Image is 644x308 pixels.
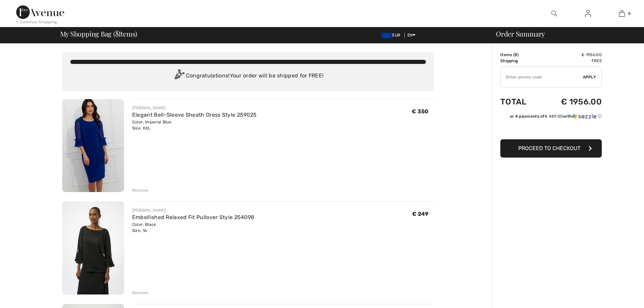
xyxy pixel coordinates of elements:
[515,52,517,57] span: 8
[62,202,124,294] img: Embellished Relaxed Fit Pullover Style 254098
[500,122,602,137] iframe: PayPal
[132,214,255,220] a: Embellished Relaxed Fit Pullover Style 254098
[132,221,255,234] div: Color: Black Size: 16
[60,30,138,37] span: My Shopping Bag ( Items)
[407,33,416,38] span: EN
[545,114,563,119] span: € 489.00
[381,33,392,38] img: Euro
[132,207,255,213] div: [PERSON_NAME]
[580,9,596,18] a: Sign In
[510,113,602,119] div: or 4 payments of with
[500,52,540,58] td: Items ( )
[500,90,540,113] td: Total
[619,9,625,18] img: My Bag
[132,290,149,296] div: Remove
[62,99,124,192] img: Elegant Bell-Sleeve Sheath Dress Style 259025
[583,74,596,80] span: Apply
[605,9,638,18] a: 8
[500,139,602,158] button: Proceed to Checkout
[551,9,557,18] img: search the website
[540,52,602,58] td: € 1956.00
[628,10,631,17] span: 8
[70,69,426,83] div: Congratulations! Your order will be shipped for FREE!
[381,33,403,38] span: EUR
[500,113,602,122] div: or 4 payments of€ 489.00withSezzle Click to learn more about Sezzle
[585,9,591,18] img: My Info
[132,187,149,193] div: Remove
[500,58,540,64] td: Shipping
[132,119,257,131] div: Color: Imperial Blue Size: XXL
[16,5,64,19] img: 1ère Avenue
[501,67,583,87] input: Promo code
[540,90,602,113] td: € 1956.00
[572,113,596,119] img: Sezzle
[412,211,429,217] span: € 249
[16,19,57,25] div: < Continue Shopping
[115,29,119,38] span: 8
[518,145,580,151] span: Proceed to Checkout
[412,108,429,115] span: € 350
[132,112,257,118] a: Elegant Bell-Sleeve Sheath Dress Style 259025
[488,30,640,37] div: Order Summary
[172,69,186,83] img: Congratulation2.svg
[540,58,602,64] td: Free
[132,105,257,111] div: [PERSON_NAME]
